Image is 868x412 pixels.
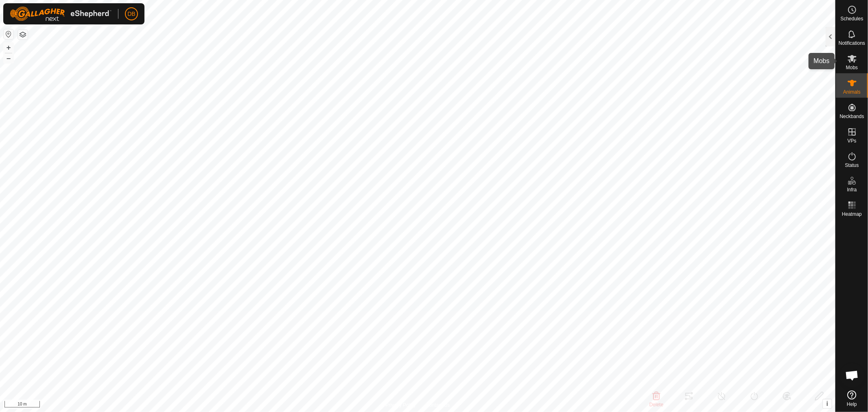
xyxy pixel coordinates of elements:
button: + [4,43,13,53]
span: Status [845,163,859,168]
button: Reset Map [4,29,13,39]
span: DB [127,10,135,18]
img: Gallagher Logo [10,7,112,21]
span: Animals [843,90,861,94]
span: i [826,400,828,407]
div: Open chat [840,363,864,388]
span: Heatmap [842,212,862,217]
span: VPs [847,138,856,143]
button: Map Layers [18,30,28,39]
button: i [823,399,832,408]
button: – [4,53,13,63]
a: Privacy Policy [385,401,416,409]
a: Help [836,387,868,410]
span: Neckbands [840,114,864,119]
span: Notifications [839,41,865,46]
span: Infra [847,187,857,192]
a: Contact Us [426,401,450,409]
span: Schedules [840,16,863,21]
span: Mobs [846,65,858,70]
span: Help [847,402,857,407]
